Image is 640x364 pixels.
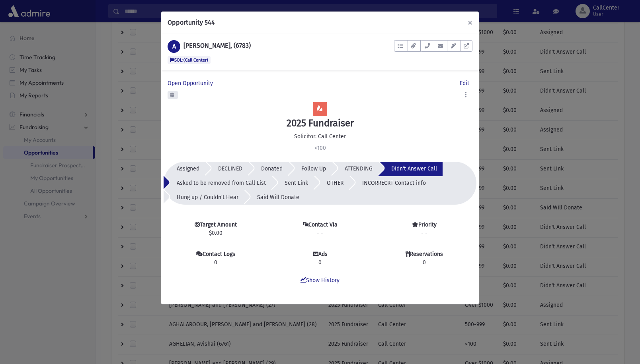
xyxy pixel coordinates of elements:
strong: Priority [418,221,437,228]
strong: Reservations [410,251,443,258]
a: Open Opportunity [168,79,216,87]
button: Email Templates [447,40,460,52]
h4: 2025 Fundraiser [168,118,472,129]
span: Open Opportunity [168,80,216,87]
span: 0 [168,258,264,267]
button: Sent Link [271,176,314,190]
button: OTHER [314,176,349,190]
strong: Ads [318,251,328,258]
span: Hung up / Couldn't Hear [177,194,238,201]
button: Said Will Donate [244,190,305,205]
div: A [168,40,180,53]
span: Sent Link [285,180,308,186]
a: Edit [460,79,472,87]
span: Said Will Donate [257,194,299,201]
span: SOL:(Call Center) [168,56,211,64]
button: Didn't Answer Call [378,162,443,176]
h6: Opportunity 544 [168,18,215,27]
span: Asked to be removed from Call List [177,180,266,186]
span: 0 [376,258,472,267]
strong: Contact Via [308,221,338,228]
a: Show History [300,277,340,284]
button: Hung up / Couldn't Hear [164,190,244,205]
span: - - [317,230,323,236]
strong: Target Amount [200,221,237,228]
button: × [461,12,479,34]
button: DECLINED [205,162,248,176]
span: Donated [261,165,283,172]
span: Assigned [177,165,199,172]
h1: [PERSON_NAME], (6783) [183,42,251,49]
button: Asked to be removed from Call List [164,176,271,190]
span: DECLINED [218,165,242,172]
button: Donated [248,162,288,176]
span: Edit [460,80,472,87]
p: Solicitor: Call Center [168,132,472,141]
a: A [PERSON_NAME], (6783) [168,40,251,53]
button: Follow Up [288,162,332,176]
span: - - [421,230,427,236]
button: Assigned [164,162,205,176]
span: 0 [272,258,368,267]
span: $0.00 [168,229,264,237]
button: INCORRECRT Contact info [349,176,431,190]
span: INCORRECRT Contact info [362,180,426,186]
button: ATTENDING [332,162,378,176]
span: OTHER [327,180,343,186]
span: ATTENDING [345,165,373,172]
span: Didn't Answer Call [391,165,437,172]
strong: Contact Logs [203,251,235,258]
span: Follow Up [301,165,326,172]
p: <100 [168,144,472,152]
